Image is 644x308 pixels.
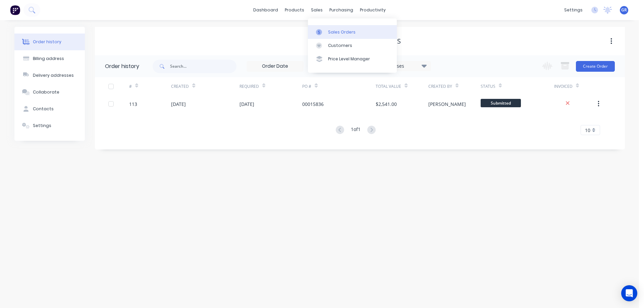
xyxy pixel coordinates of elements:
[585,127,590,134] span: 10
[33,106,54,112] div: Contacts
[239,83,259,89] div: Required
[33,123,51,129] div: Settings
[481,77,554,96] div: Status
[328,29,356,35] div: Sales Orders
[302,83,311,89] div: PO #
[481,83,495,89] div: Status
[554,77,596,96] div: Invoiced
[14,117,85,134] button: Settings
[171,83,189,89] div: Created
[281,5,308,15] div: products
[14,101,85,117] button: Contacts
[171,101,186,108] div: [DATE]
[170,60,236,73] input: Search...
[357,5,389,15] div: productivity
[33,39,61,45] div: Order history
[14,67,85,84] button: Delivery addresses
[10,5,20,15] img: Factory
[328,56,370,62] div: Price Level Manager
[247,61,303,71] input: Order Date
[621,285,637,301] div: Open Intercom Messenger
[428,101,466,108] div: [PERSON_NAME]
[239,77,303,96] div: Required
[376,83,401,89] div: Total Value
[14,50,85,67] button: Billing address
[302,77,376,96] div: PO #
[428,77,481,96] div: Created By
[621,7,627,13] span: GR
[239,101,254,108] div: [DATE]
[171,77,239,96] div: Created
[33,72,74,78] div: Delivery addresses
[576,61,615,72] button: Create Order
[308,39,397,52] a: Customers
[129,77,171,96] div: #
[374,62,431,70] div: 15 Statuses
[351,126,361,135] div: 1 of 1
[302,101,324,108] div: 00015836
[376,101,397,108] div: $2,541.00
[14,34,85,50] button: Order history
[14,84,85,101] button: Collaborate
[105,62,139,70] div: Order history
[129,101,137,108] div: 113
[376,77,428,96] div: Total Value
[328,43,352,49] div: Customers
[428,83,452,89] div: Created By
[554,83,573,89] div: Invoiced
[308,25,397,39] a: Sales Orders
[129,83,132,89] div: #
[33,56,64,62] div: Billing address
[308,52,397,66] a: Price Level Manager
[33,89,59,95] div: Collaborate
[481,99,521,107] span: Submitted
[250,5,281,15] a: dashboard
[308,5,326,15] div: sales
[326,5,357,15] div: purchasing
[561,5,586,15] div: settings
